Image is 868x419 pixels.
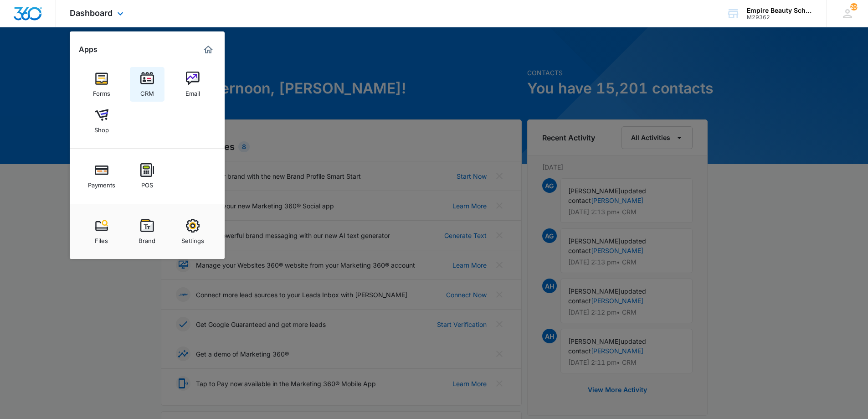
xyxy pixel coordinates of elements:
[130,67,164,102] a: CRM
[95,233,108,244] div: Files
[141,177,153,189] div: POS
[130,214,164,249] a: Brand
[84,214,119,249] a: Files
[201,42,216,57] a: Marketing 360® Dashboard
[850,3,858,10] div: notifications count
[850,3,858,10] span: 209
[140,85,154,97] div: CRM
[84,67,119,102] a: Forms
[185,85,200,97] div: Email
[175,214,210,249] a: Settings
[84,103,119,138] a: Shop
[139,233,155,244] div: Brand
[70,8,113,18] span: Dashboard
[94,122,109,134] div: Shop
[175,67,210,102] a: Email
[181,233,204,244] div: Settings
[747,7,813,14] div: account name
[93,85,110,97] div: Forms
[88,177,115,189] div: Payments
[84,159,119,193] a: Payments
[130,159,164,193] a: POS
[747,14,813,21] div: account id
[79,45,98,54] h2: Apps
